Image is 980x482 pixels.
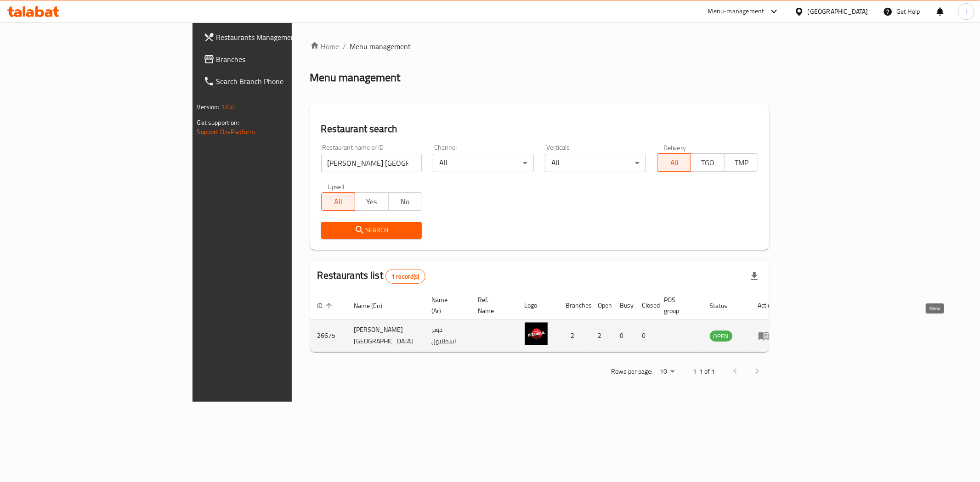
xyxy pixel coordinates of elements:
[591,291,613,319] th: Open
[197,126,255,138] a: Support.OpsPlatform
[710,300,740,311] span: Status
[695,156,721,169] span: TGO
[329,224,415,236] span: Search
[216,54,349,65] span: Branches
[635,319,657,352] td: 0
[325,195,351,208] span: All
[310,291,782,352] table: enhanced table
[591,319,613,352] td: 2
[350,41,411,52] span: Menu management
[196,48,356,70] a: Branches
[216,76,349,87] span: Search Branch Phone
[386,272,425,281] span: 1 record(s)
[613,291,635,319] th: Busy
[545,154,646,172] div: All
[728,156,754,169] span: TMP
[635,291,657,319] th: Closed
[663,144,686,151] label: Delivery
[433,154,534,172] div: All
[359,195,385,208] span: Yes
[517,291,559,319] th: Logo
[708,6,765,17] div: Menu-management
[197,101,220,113] span: Version:
[196,70,356,92] a: Search Branch Phone
[808,6,868,17] div: [GEOGRAPHIC_DATA]
[317,300,335,311] span: ID
[724,153,758,172] button: TMP
[657,153,691,172] button: All
[321,222,422,239] button: Search
[321,154,422,172] input: Search for restaurant name or ID..
[354,300,395,311] span: Name (En)
[385,269,425,284] div: Total records count
[310,70,401,85] h2: Menu management
[221,101,235,113] span: 1.0.0
[347,319,425,352] td: [PERSON_NAME] [GEOGRAPHIC_DATA]
[392,195,419,208] span: No
[613,319,635,352] td: 0
[355,192,389,211] button: Yes
[321,192,355,211] button: All
[388,192,422,211] button: No
[751,291,782,319] th: Action
[743,265,765,287] div: Export file
[611,366,652,377] p: Rows per page:
[664,294,691,316] span: POS group
[197,117,239,129] span: Get support on:
[310,41,770,52] nav: breadcrumb
[328,183,345,190] label: Upsell
[559,291,591,319] th: Branches
[710,331,732,342] span: OPEN
[478,294,506,316] span: Ref. Name
[317,269,425,284] h2: Restaurants list
[693,366,715,377] p: 1-1 of 1
[216,32,349,43] span: Restaurants Management
[559,319,591,352] td: 2
[965,6,967,17] span: I
[525,322,548,345] img: Doner Istanbul
[691,153,725,172] button: TGO
[656,365,678,379] div: Rows per page:
[661,156,687,169] span: All
[321,122,759,136] h2: Restaurant search
[432,294,460,316] span: Name (Ar)
[196,26,356,48] a: Restaurants Management
[425,319,471,352] td: دونر اسطنبول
